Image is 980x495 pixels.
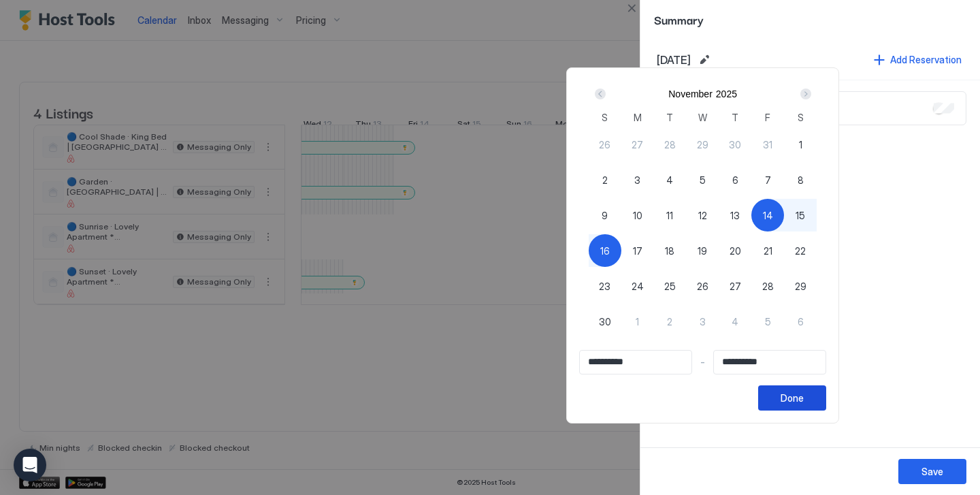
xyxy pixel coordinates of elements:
[765,110,770,125] span: F
[698,208,707,223] span: 12
[784,199,817,231] button: 15
[686,163,719,196] button: 5
[719,270,751,302] button: 27
[795,279,806,293] span: 29
[653,163,686,196] button: 4
[653,305,686,338] button: 2
[686,128,719,161] button: 29
[716,89,737,99] div: 2025
[796,86,814,102] button: Next
[621,199,654,231] button: 10
[765,315,771,329] span: 5
[634,173,640,187] span: 3
[732,173,738,187] span: 6
[621,305,654,338] button: 1
[758,385,826,411] button: Done
[580,351,691,374] input: Input Field
[719,234,751,267] button: 20
[784,270,817,302] button: 29
[664,279,676,293] span: 25
[719,163,751,196] button: 6
[698,110,707,125] span: W
[751,128,784,161] button: 31
[796,208,805,223] span: 15
[730,244,741,258] span: 20
[730,279,741,293] span: 27
[697,279,708,293] span: 26
[719,199,751,231] button: 13
[762,279,774,293] span: 28
[589,199,621,231] button: 9
[602,208,608,223] span: 9
[602,173,608,187] span: 2
[751,305,784,338] button: 5
[798,315,804,329] span: 6
[664,138,676,152] span: 28
[621,234,654,267] button: 17
[751,234,784,267] button: 21
[719,305,751,338] button: 4
[798,110,804,125] span: S
[751,199,784,231] button: 14
[589,163,621,196] button: 2
[599,138,610,152] span: 26
[653,199,686,231] button: 11
[589,270,621,302] button: 23
[634,110,642,125] span: M
[589,234,621,267] button: 16
[697,138,708,152] span: 29
[799,138,802,152] span: 1
[732,110,738,125] span: T
[751,163,784,196] button: 7
[666,110,673,125] span: T
[686,234,719,267] button: 19
[784,305,817,338] button: 6
[621,270,654,302] button: 24
[784,163,817,196] button: 8
[784,234,817,267] button: 22
[686,199,719,231] button: 12
[714,351,826,374] input: Input Field
[729,138,741,152] span: 30
[795,244,806,258] span: 22
[698,244,707,258] span: 19
[751,270,784,302] button: 28
[589,128,621,161] button: 26
[798,173,804,187] span: 8
[592,86,610,102] button: Prev
[732,315,738,329] span: 4
[621,163,654,196] button: 3
[633,208,642,223] span: 10
[602,110,608,125] span: S
[632,138,643,152] span: 27
[763,208,773,223] span: 14
[666,208,673,223] span: 11
[763,138,772,152] span: 31
[700,315,706,329] span: 3
[700,356,705,368] span: -
[667,315,672,329] span: 2
[632,279,644,293] span: 24
[784,128,817,161] button: 1
[781,391,804,405] div: Done
[719,128,751,161] button: 30
[621,128,654,161] button: 27
[686,270,719,302] button: 26
[653,128,686,161] button: 28
[764,244,772,258] span: 21
[700,173,706,187] span: 5
[589,305,621,338] button: 30
[14,449,46,481] div: Open Intercom Messenger
[653,270,686,302] button: 25
[765,173,771,187] span: 7
[653,234,686,267] button: 18
[668,89,713,99] button: November
[633,244,642,258] span: 17
[666,173,673,187] span: 4
[599,315,611,329] span: 30
[665,244,674,258] span: 18
[599,279,610,293] span: 23
[686,305,719,338] button: 3
[636,315,639,329] span: 1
